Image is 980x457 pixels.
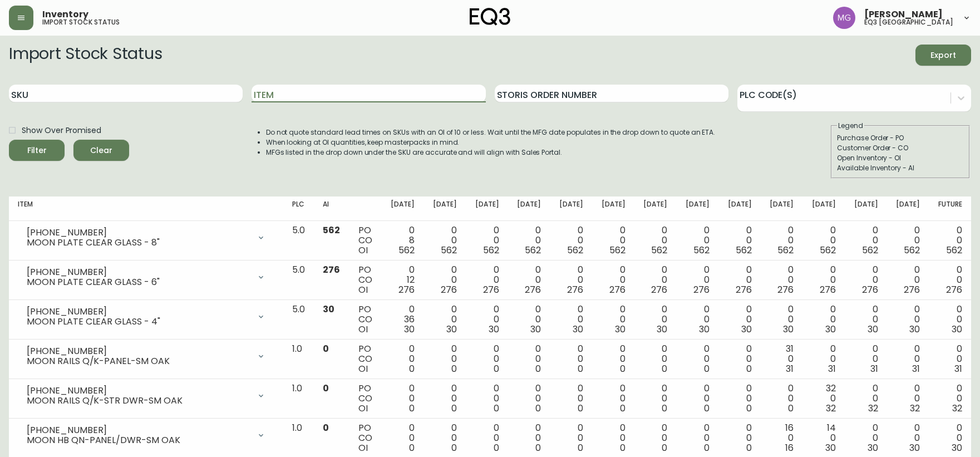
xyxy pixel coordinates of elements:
span: 562 [820,244,836,257]
div: PO CO [358,225,373,255]
span: 31 [870,362,878,375]
div: 0 0 [432,225,457,255]
span: 30 [404,323,415,336]
span: 562 [946,244,962,257]
div: 0 0 [896,304,920,335]
span: OI [358,244,368,257]
div: [PHONE_NUMBER] [27,386,250,396]
div: 0 0 [643,384,668,414]
span: 30 [909,441,920,454]
div: [PHONE_NUMBER] [27,307,250,317]
span: 0 [620,441,626,454]
div: 0 0 [601,344,626,374]
div: [PHONE_NUMBER]MOON PLATE CLEAR GLASS - 8" [18,225,274,250]
div: 0 12 [391,265,415,295]
span: 562 [323,224,340,237]
span: OI [358,441,368,454]
div: 0 0 [432,344,457,374]
div: 0 0 [475,265,499,295]
span: 30 [615,323,626,336]
div: 0 0 [517,265,541,295]
span: 30 [489,323,499,336]
span: 276 [567,283,583,296]
legend: Legend [837,121,864,131]
th: [DATE] [382,196,424,221]
td: 5.0 [283,221,314,261]
span: 0 [704,402,710,415]
span: 32 [868,402,878,415]
div: 0 0 [938,344,962,374]
span: 562 [777,244,794,257]
td: 1.0 [283,340,314,379]
span: 31 [828,362,836,375]
td: 1.0 [283,379,314,419]
th: [DATE] [845,196,887,221]
span: 0 [535,441,541,454]
span: 276 [483,283,499,296]
div: 0 0 [896,344,920,374]
th: [DATE] [592,196,634,221]
span: 0 [323,382,329,395]
div: 0 0 [854,225,878,255]
span: 30 [909,323,920,336]
span: 30 [868,323,878,336]
span: 0 [409,362,415,375]
div: [PHONE_NUMBER] [27,228,250,238]
span: 0 [535,362,541,375]
div: MOON RAILS Q/K-STR DWR-SM OAK [27,396,250,406]
img: de8837be2a95cd31bb7c9ae23fe16153 [833,7,855,29]
div: Purchase Order - PO [837,133,964,143]
span: 30 [530,323,541,336]
div: 0 0 [727,344,752,374]
div: 0 0 [517,225,541,255]
th: [DATE] [508,196,550,221]
th: [DATE] [676,196,718,221]
div: 0 0 [727,265,752,295]
span: 0 [662,441,667,454]
div: 0 0 [517,384,541,414]
button: Filter [9,140,65,161]
div: 0 0 [854,423,878,453]
span: 30 [825,323,836,336]
div: 0 0 [770,265,794,295]
div: PO CO [358,384,373,414]
th: [DATE] [423,196,466,221]
div: 0 0 [432,423,457,453]
span: 31 [786,362,794,375]
div: 0 0 [854,344,878,374]
div: 0 0 [432,304,457,335]
span: [PERSON_NAME] [864,10,943,19]
span: 0 [494,402,499,415]
span: 30 [825,441,836,454]
span: 30 [952,441,962,454]
span: 562 [483,244,499,257]
div: 0 0 [643,344,668,374]
span: 562 [904,244,920,257]
span: 0 [451,441,457,454]
div: PO CO [358,265,373,295]
span: 562 [567,244,583,257]
span: 562 [398,244,415,257]
div: 0 0 [391,384,415,414]
div: 0 0 [685,423,710,453]
span: 0 [746,362,752,375]
span: OI [358,283,368,296]
span: 0 [535,402,541,415]
span: 276 [398,283,415,296]
div: 0 0 [938,265,962,295]
span: 276 [820,283,836,296]
span: 0 [746,441,752,454]
span: 30 [952,323,962,336]
div: 0 0 [727,423,752,453]
span: 0 [494,362,499,375]
span: 0 [494,441,499,454]
span: 276 [904,283,920,296]
div: 0 0 [643,265,668,295]
button: Export [915,45,971,66]
div: 0 0 [770,225,794,255]
div: 0 0 [559,304,583,335]
h5: import stock status [42,19,120,26]
span: 276 [693,283,710,296]
div: 0 0 [391,423,415,453]
span: 30 [323,303,334,316]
